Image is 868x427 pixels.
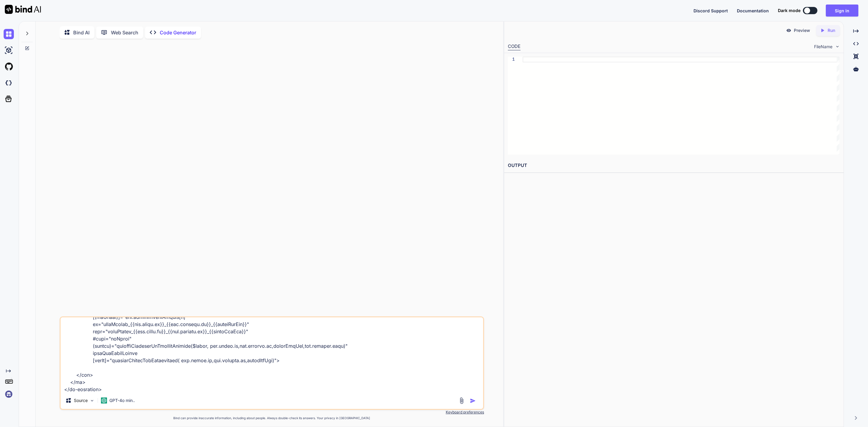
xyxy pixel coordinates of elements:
[4,389,14,399] img: signin
[160,29,196,36] p: Code Generator
[508,43,520,50] div: CODE
[737,8,769,14] button: Documentation
[794,27,810,33] p: Preview
[4,78,14,88] img: darkCloudIdeIcon
[60,410,484,415] p: Keyboard preferences
[835,44,840,49] img: chevron down
[470,398,476,404] img: icon
[4,61,14,72] img: githubLight
[828,27,835,33] p: Run
[5,5,41,14] img: Bind AI
[504,159,843,173] h2: OUTPUT
[786,28,791,33] img: preview
[111,29,138,36] p: Web Search
[508,57,515,62] div: 1
[826,5,858,17] button: Sign in
[4,29,14,39] img: chat
[458,397,465,404] img: attachment
[4,45,14,55] img: ai-studio
[60,416,484,420] p: Bind can provide inaccurate information, including about people. Always double-check its answers....
[61,317,483,392] textarea: lo ipsumdolor si ametcons adip elit se doei temporinc utlaboreetdol ma aliqu enim adm veni qui no...
[693,8,728,14] button: Discord Support
[90,398,95,403] img: Pick Models
[693,8,728,13] span: Discord Support
[73,29,90,36] p: Bind AI
[778,8,800,14] span: Dark mode
[814,44,832,50] span: FileName
[101,397,107,403] img: GPT-4o mini
[109,397,135,403] p: GPT-4o min..
[74,397,88,403] p: Source
[737,8,769,13] span: Documentation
